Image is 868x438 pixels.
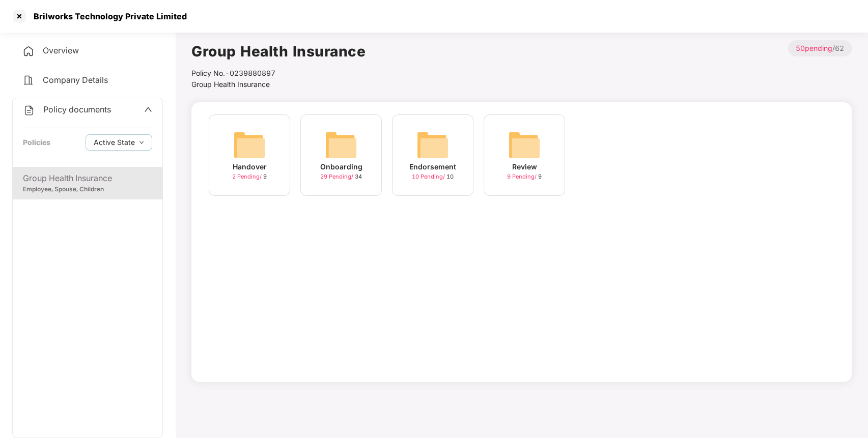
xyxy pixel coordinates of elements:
[507,172,542,181] div: 9
[23,172,152,185] div: Group Health Insurance
[144,105,152,113] span: up
[27,11,187,21] div: Brilworks Technology Private Limited
[43,104,111,114] span: Policy documents
[409,161,456,172] div: Endorsement
[86,134,152,151] button: Active Statedown
[325,129,357,161] img: svg+xml;base64,PHN2ZyB4bWxucz0iaHR0cDovL3d3dy53My5vcmcvMjAwMC9zdmciIHdpZHRoPSI2NCIgaGVpZ2h0PSI2NC...
[320,161,362,172] div: Onboarding
[507,173,538,180] span: 9 Pending /
[139,140,144,145] span: down
[43,45,79,55] span: Overview
[191,68,366,79] div: Policy No.- 0239880897
[232,173,263,180] span: 2 Pending /
[23,185,152,194] div: Employee, Spouse, Children
[233,161,267,172] div: Handover
[412,173,446,180] span: 10 Pending /
[233,129,266,161] img: svg+xml;base64,PHN2ZyB4bWxucz0iaHR0cDovL3d3dy53My5vcmcvMjAwMC9zdmciIHdpZHRoPSI2NCIgaGVpZ2h0PSI2NC...
[512,161,537,172] div: Review
[232,172,267,181] div: 9
[22,74,35,86] img: svg+xml;base64,PHN2ZyB4bWxucz0iaHR0cDovL3d3dy53My5vcmcvMjAwMC9zdmciIHdpZHRoPSIyNCIgaGVpZ2h0PSIyNC...
[796,44,832,52] span: 50 pending
[320,173,355,180] span: 29 Pending /
[94,137,135,148] span: Active State
[43,75,108,85] span: Company Details
[320,172,362,181] div: 34
[22,45,35,57] img: svg+xml;base64,PHN2ZyB4bWxucz0iaHR0cDovL3d3dy53My5vcmcvMjAwMC9zdmciIHdpZHRoPSIyNCIgaGVpZ2h0PSIyNC...
[412,172,454,181] div: 10
[191,80,270,89] span: Group Health Insurance
[508,129,541,161] img: svg+xml;base64,PHN2ZyB4bWxucz0iaHR0cDovL3d3dy53My5vcmcvMjAwMC9zdmciIHdpZHRoPSI2NCIgaGVpZ2h0PSI2NC...
[191,40,366,63] h1: Group Health Insurance
[23,137,50,148] div: Policies
[416,129,449,161] img: svg+xml;base64,PHN2ZyB4bWxucz0iaHR0cDovL3d3dy53My5vcmcvMjAwMC9zdmciIHdpZHRoPSI2NCIgaGVpZ2h0PSI2NC...
[23,104,35,116] img: svg+xml;base64,PHN2ZyB4bWxucz0iaHR0cDovL3d3dy53My5vcmcvMjAwMC9zdmciIHdpZHRoPSIyNCIgaGVpZ2h0PSIyNC...
[788,40,852,56] p: / 62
